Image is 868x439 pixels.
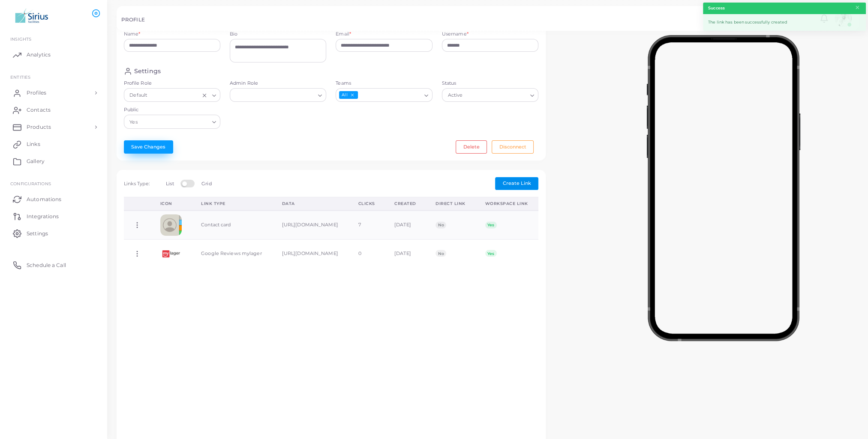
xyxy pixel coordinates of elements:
div: Search for option [230,88,326,102]
span: Profiles [27,89,46,97]
td: Google Reviews mylager [192,239,273,267]
strong: Success [708,5,725,11]
a: Contacts [6,101,101,119]
div: Search for option [442,88,538,102]
span: Analytics [27,51,51,59]
span: Create Link [503,180,531,186]
button: Save Changes [124,140,173,153]
div: Search for option [124,115,220,128]
label: Grid [201,181,211,187]
span: Integrations [27,213,59,220]
img: phone-mock.b55596b7.png [646,35,800,341]
img: logo [8,8,55,24]
span: Links [27,140,40,148]
label: Profile Role [124,80,220,87]
span: Products [27,123,51,131]
span: Yes [485,222,497,228]
td: Contact card [192,211,273,239]
input: Search for option [359,91,421,100]
span: Contacts [27,106,51,114]
div: Search for option [336,88,432,102]
td: [DATE] [385,239,426,267]
label: Status [442,80,538,87]
button: Create Link [495,177,538,190]
td: 0 [349,239,385,267]
th: Action [124,197,151,211]
div: Icon [160,201,183,207]
div: Workspace Link [485,201,529,207]
span: INSIGHTS [10,36,31,42]
div: The link has been successfully created [703,14,866,31]
div: Link Type [201,201,263,207]
label: Public [124,107,220,113]
button: Close [855,3,860,12]
td: [URL][DOMAIN_NAME] [273,239,349,267]
div: Created [394,201,417,207]
h4: Settings [134,67,161,75]
span: No [436,250,446,257]
span: No [436,222,446,228]
span: Gallery [27,157,45,165]
a: Products [6,119,101,136]
span: Yes [129,118,139,127]
div: Data [282,201,339,207]
a: Automations [6,190,101,208]
img: 7be7903d-7009-4691-8986-3a77fa8ec132-1757688213960.png [160,243,182,264]
button: Deselect All [349,92,355,98]
input: Search for option [465,91,527,100]
label: Admin Role [230,80,326,87]
input: Search for option [149,91,199,100]
label: List [166,181,174,187]
td: [URL][DOMAIN_NAME] [273,211,349,239]
button: Disconnect [492,140,534,153]
label: Teams [336,80,432,87]
div: Direct Link [436,201,466,207]
a: Integrations [6,208,101,225]
a: Schedule a Call [6,256,101,273]
span: Links Type: [124,181,150,187]
img: contactcard.png [160,214,182,236]
span: Yes [485,250,497,257]
a: Gallery [6,153,101,170]
h5: PROFILE [121,17,145,23]
span: Configurations [10,181,51,186]
span: Settings [27,230,48,237]
span: All [339,91,357,99]
div: Search for option [124,88,220,102]
span: Active [447,91,464,100]
a: Profiles [6,84,101,101]
input: Search for option [234,91,315,100]
span: Default [129,91,148,100]
button: Delete [456,140,487,153]
input: Search for option [139,117,209,127]
td: 7 [349,211,385,239]
button: Clear Selected [201,92,207,98]
span: ENTITIES [10,74,30,80]
td: [DATE] [385,211,426,239]
span: Automations [27,196,61,203]
a: Analytics [6,46,101,63]
span: Schedule a Call [27,261,66,269]
a: Links [6,136,101,153]
a: Settings [6,225,101,242]
div: Clicks [358,201,375,207]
